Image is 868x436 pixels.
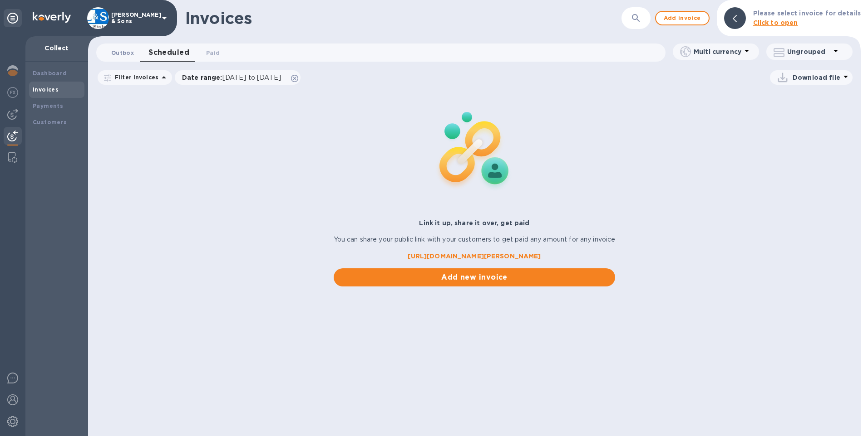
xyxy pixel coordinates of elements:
[793,73,840,82] p: Download file
[222,74,281,81] span: [DATE] to [DATE]
[33,86,59,93] b: Invoices
[33,12,71,23] img: Logo
[334,252,616,261] a: [URL][DOMAIN_NAME][PERSON_NAME]
[334,218,616,228] p: Link it up, share it over, get paid
[33,70,67,77] b: Dashboard
[33,102,63,109] b: Payments
[33,44,81,53] p: Collect
[182,73,286,82] p: Date range :
[148,46,189,59] span: Scheduled
[175,70,301,85] div: Date range:[DATE] to [DATE]
[334,268,616,286] button: Add new invoice
[185,9,252,28] h1: Invoices
[787,47,830,56] p: Ungrouped
[334,235,616,244] p: You can share your public link with your customers to get paid any amount for any invoice
[753,19,798,26] b: Click to open
[111,12,157,24] p: [PERSON_NAME] & Sons
[33,119,67,126] b: Customers
[663,13,701,24] span: Add invoice
[753,10,861,17] b: Please select invoice for details
[4,9,22,27] div: Unpin categories
[111,73,158,81] p: Filter Invoices
[408,252,541,260] b: [URL][DOMAIN_NAME][PERSON_NAME]
[341,272,608,283] span: Add new invoice
[694,47,741,56] p: Multi currency
[655,11,710,25] button: Add invoice
[7,87,18,98] img: Foreign exchange
[111,48,134,58] span: Outbox
[206,48,220,58] span: Paid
